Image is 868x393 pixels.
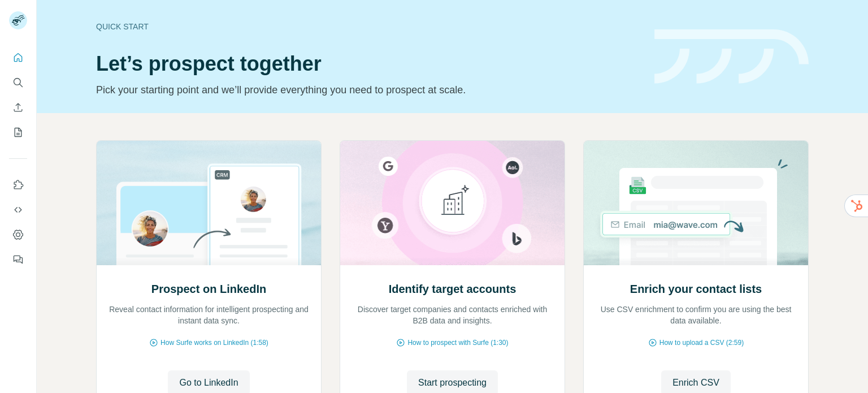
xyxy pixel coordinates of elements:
[96,53,641,75] h1: Let’s prospect together
[595,304,797,326] p: Use CSV enrichment to confirm you are using the best data available.
[9,224,27,245] button: Dashboard
[630,281,762,297] h2: Enrich your contact lists
[9,200,27,220] button: Use Surfe API
[160,338,268,348] span: How Surfe works on LinkedIn (1:58)
[9,72,27,93] button: Search
[672,376,719,390] span: Enrich CSV
[659,338,744,348] span: How to upload a CSV (2:59)
[9,122,27,142] button: My lists
[9,175,27,195] button: Use Surfe on LinkedIn
[96,82,641,98] p: Pick your starting point and we’ll provide everything you need to prospect at scale.
[179,376,238,390] span: Go to LinkedIn
[9,249,27,270] button: Feedback
[151,281,266,297] h2: Prospect on LinkedIn
[9,97,27,118] button: Enrich CSV
[418,376,487,390] span: Start prospecting
[389,281,517,297] h2: Identify target accounts
[96,141,322,265] img: Prospect on LinkedIn
[583,141,809,265] img: Enrich your contact lists
[9,47,27,68] button: Quick start
[654,29,809,84] img: banner
[340,141,565,265] img: Identify target accounts
[407,338,508,348] span: How to prospect with Surfe (1:30)
[96,21,641,32] div: Quick start
[351,304,553,326] p: Discover target companies and contacts enriched with B2B data and insights.
[108,304,310,326] p: Reveal contact information for intelligent prospecting and instant data sync.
